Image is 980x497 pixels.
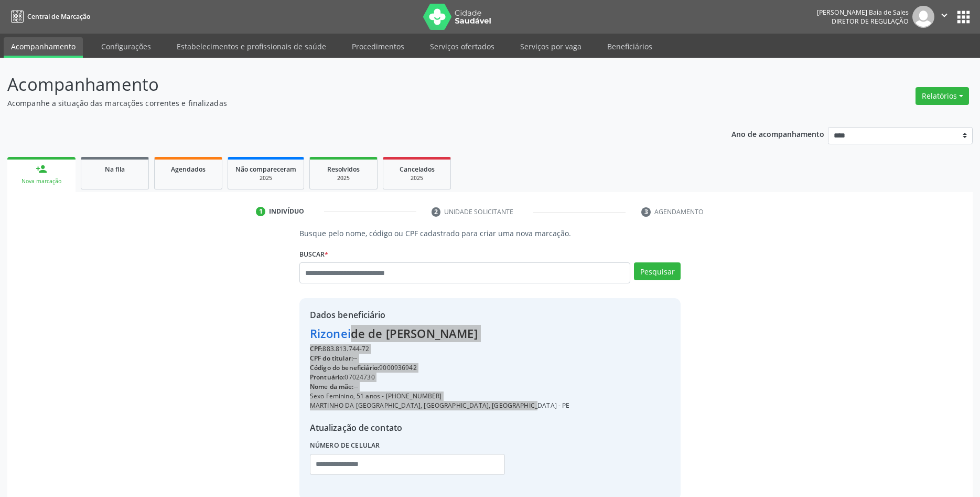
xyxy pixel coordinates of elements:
button: Pesquisar [634,262,681,280]
button: Relatórios [916,87,969,105]
div: Indivíduo [269,207,304,216]
label: Número de celular [310,438,380,454]
div: 2025 [391,174,443,182]
a: Procedimentos [344,37,412,56]
span: Cancelados [400,165,435,174]
div: 07024730 [310,373,570,382]
p: Ano de acompanhamento [731,127,824,140]
span: Central de Marcação [27,12,90,21]
button:  [934,6,954,28]
div: Rizoneide de [PERSON_NAME] [310,325,570,342]
div: person_add [36,163,47,175]
span: CPF: [310,344,323,353]
div: -- [310,354,570,363]
div: Sexo Feminino, 51 anos - [PHONE_NUMBER] [310,392,570,401]
div: 2025 [235,174,296,182]
div: Nova marcação [15,177,68,185]
a: Configurações [94,37,158,56]
div: [PERSON_NAME] Baia de Sales [817,8,909,17]
label: Buscar [299,246,328,262]
div: 2025 [317,174,370,182]
a: Serviços por vaga [513,37,589,56]
span: Na fila [105,165,125,174]
p: Acompanhamento [7,71,683,98]
a: Acompanhamento [4,37,83,58]
div: Dados beneficiário [310,309,570,321]
img: img [912,6,934,28]
span: Prontuário: [310,373,345,382]
div: 883.813.744-72 [310,344,570,354]
span: Resolvidos [327,165,360,174]
a: Beneficiários [600,37,660,56]
p: Busque pelo nome, código ou CPF cadastrado para criar uma nova marcação. [299,228,681,239]
span: CPF do titular: [310,354,353,363]
div: -- [310,382,570,392]
span: Não compareceram [235,165,296,174]
div: Atualização de contato [310,421,570,434]
a: Central de Marcação [7,8,90,25]
i:  [939,9,950,21]
div: MARTINHO DA [GEOGRAPHIC_DATA], [GEOGRAPHIC_DATA], [GEOGRAPHIC_DATA] - PE [310,401,570,410]
a: Estabelecimentos e profissionais de saúde [169,37,333,56]
p: Acompanhe a situação das marcações correntes e finalizadas [7,98,683,109]
a: Serviços ofertados [423,37,502,56]
div: 1 [256,207,265,216]
button: apps [954,8,973,26]
span: Agendados [171,165,206,174]
span: Nome da mãe: [310,382,354,391]
span: Diretor de regulação [832,17,909,26]
div: 9000936942 [310,363,570,373]
span: Código do beneficiário: [310,363,379,372]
